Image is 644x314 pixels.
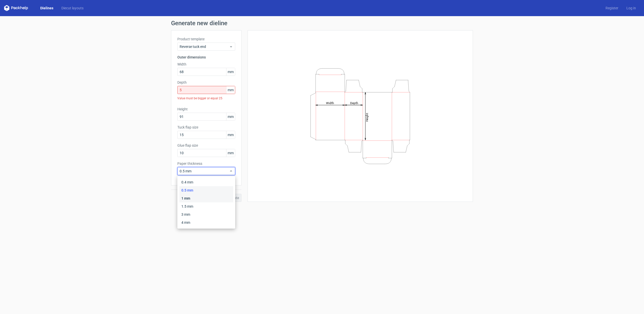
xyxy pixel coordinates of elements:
[601,6,622,11] a: Register
[179,202,233,210] div: 1.5 mm
[350,101,358,105] tspan: Depth
[226,68,235,76] span: mm
[179,218,233,227] div: 4 mm
[177,62,235,67] label: Width
[365,113,369,121] tspan: Height
[177,55,235,60] h3: Outer dimensions
[226,149,235,157] span: mm
[179,186,233,194] div: 0.5 mm
[180,44,229,49] span: Reverse tuck end
[622,6,640,11] a: Log in
[57,6,88,11] a: Diecut layouts
[177,161,235,166] label: Paper thickness
[179,210,233,218] div: 3 mm
[171,20,473,26] h1: Generate new dieline
[177,107,235,112] label: Height
[226,86,235,94] span: mm
[179,178,233,186] div: 0.4 mm
[226,113,235,120] span: mm
[177,125,235,130] label: Tuck flap size
[177,80,235,85] label: Depth
[36,6,57,11] a: Dielines
[226,131,235,139] span: mm
[177,143,235,148] label: Glue flap size
[177,94,235,103] div: Value must be bigger or equal 25
[177,37,235,42] label: Product template
[326,101,334,105] tspan: Width
[180,169,229,174] span: 0.5 mm
[179,194,233,202] div: 1 mm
